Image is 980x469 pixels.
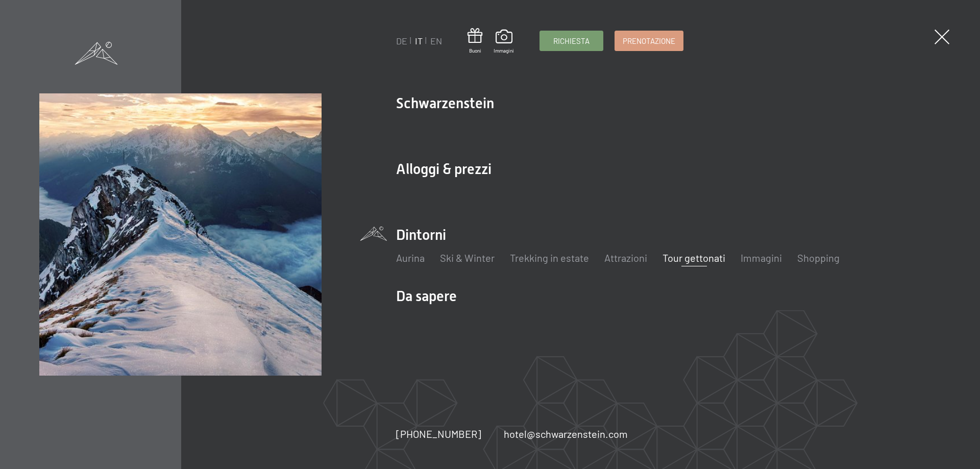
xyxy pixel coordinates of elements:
a: hotel@schwarzenstein.com [504,427,628,441]
a: Trekking in estate [510,252,589,264]
a: Attrazioni [604,252,647,264]
a: Tour gettonati [663,252,725,264]
a: Immagini [494,30,514,54]
a: EN [430,35,442,46]
span: Prenotazione [623,36,675,46]
a: DE [396,35,407,46]
a: Prenotazione [615,31,683,51]
span: Immagini [494,47,514,54]
a: Shopping [797,252,840,264]
a: [PHONE_NUMBER] [396,427,481,441]
a: Richiesta [540,31,603,51]
span: [PHONE_NUMBER] [396,428,481,440]
a: Ski & Winter [440,252,495,264]
span: Richiesta [553,36,590,46]
span: Buoni [468,47,482,54]
a: Buoni [468,28,482,54]
a: Aurina [396,252,425,264]
a: IT [415,35,423,46]
a: Immagini [741,252,782,264]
